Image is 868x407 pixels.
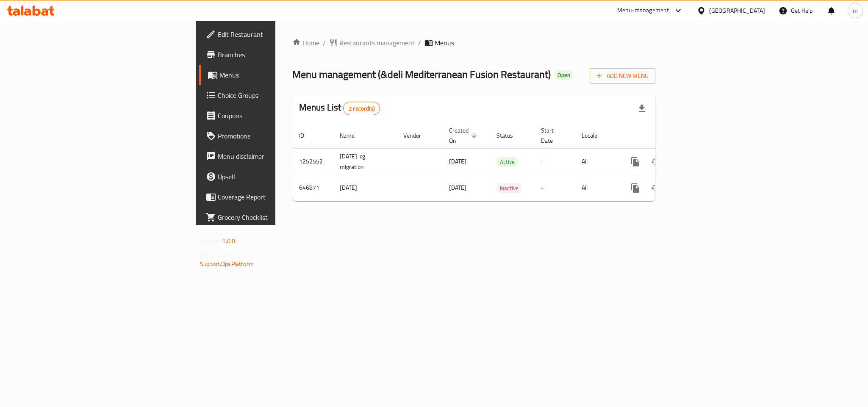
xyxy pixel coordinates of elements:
[632,98,652,119] div: Export file
[646,178,666,198] button: Change Status
[625,178,646,198] button: more
[582,130,608,141] span: Locale
[646,152,666,172] button: Change Status
[575,175,618,201] td: All
[218,90,334,100] span: Choice Groups
[343,102,380,115] div: Total records count
[496,130,524,141] span: Status
[199,65,341,85] a: Menus
[418,38,421,48] li: /
[200,235,221,246] span: Version:
[625,152,646,172] button: more
[218,29,334,39] span: Edit Restaurant
[339,38,415,48] span: Restaurants management
[344,105,380,113] span: 2 record(s)
[329,38,415,48] a: Restaurants management
[292,38,655,48] nav: breadcrumb
[199,166,341,187] a: Upsell
[617,6,669,16] div: Menu-management
[435,38,454,48] span: Menus
[222,235,235,246] span: 1.0.0
[199,187,341,207] a: Coverage Report
[333,175,397,201] td: [DATE]
[496,183,522,193] span: Inactive
[218,212,334,222] span: Grocery Checklist
[496,157,518,167] span: Active
[449,182,466,193] span: [DATE]
[218,192,334,202] span: Coverage Report
[541,125,565,146] span: Start Date
[333,148,397,175] td: [DATE]-cg migration
[292,65,551,84] span: Menu management ( &deli Mediterranean Fusion Restaurant )
[199,105,341,126] a: Coupons
[200,250,239,261] span: Get support on:
[853,6,858,15] span: m
[218,151,334,161] span: Menu disclaimer
[590,68,655,84] button: Add New Menu
[199,126,341,146] a: Promotions
[218,131,334,141] span: Promotions
[218,172,334,182] span: Upsell
[199,24,341,44] a: Edit Restaurant
[218,111,334,121] span: Coupons
[299,101,380,115] h2: Menus List
[292,123,713,201] table: enhanced table
[575,148,618,175] td: All
[199,44,341,65] a: Branches
[299,130,315,141] span: ID
[496,183,522,193] div: Inactive
[200,258,254,269] a: Support.OpsPlatform
[709,6,765,15] div: [GEOGRAPHIC_DATA]
[449,156,466,167] span: [DATE]
[449,125,480,146] span: Created On
[340,130,366,141] span: Name
[596,71,649,81] span: Add New Menu
[534,148,575,175] td: -
[199,85,341,105] a: Choice Groups
[199,207,341,227] a: Grocery Checklist
[554,72,574,79] span: Open
[199,146,341,166] a: Menu disclaimer
[534,175,575,201] td: -
[403,130,432,141] span: Vendor
[218,50,334,60] span: Branches
[554,70,574,80] div: Open
[219,70,334,80] span: Menus
[618,123,713,149] th: Actions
